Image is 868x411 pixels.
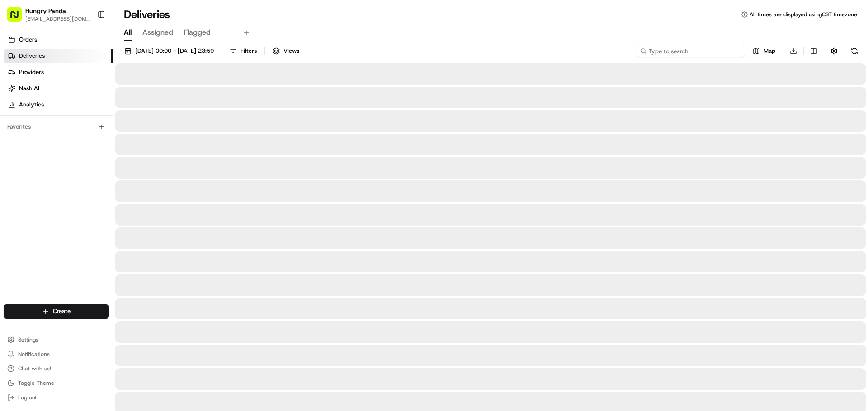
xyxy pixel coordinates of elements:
button: Chat with us! [4,362,109,375]
button: Notifications [4,348,109,360]
span: Create [53,307,71,315]
button: [EMAIL_ADDRESS][DOMAIN_NAME] [25,15,90,23]
div: Favorites [4,120,109,134]
div: 💻 [76,132,84,139]
span: Flagged [184,27,211,38]
span: Chat with us! [18,365,51,372]
button: Settings [4,333,109,346]
span: Providers [19,68,44,76]
div: Start new chat [31,86,148,95]
a: Deliveries [4,49,113,63]
span: All [124,27,132,38]
span: Analytics [19,101,44,109]
span: Settings [18,336,38,343]
p: Welcome 👋 [9,36,165,51]
a: Analytics [4,97,113,112]
button: Log out [4,391,109,404]
span: Toggle Theme [18,379,54,387]
input: Clear [24,58,149,68]
a: 📗Knowledge Base [5,127,73,143]
button: Refresh [848,45,861,57]
img: Nash [9,9,27,27]
button: Start new chat [154,89,165,100]
span: Views [283,47,299,55]
span: All times are displayed using CST timezone [750,11,857,18]
button: Create [4,304,109,319]
a: Powered byPylon [64,152,109,160]
span: Notifications [18,351,50,358]
span: Map [764,47,775,55]
input: Type to search [637,45,745,57]
button: Map [749,45,779,57]
span: Assigned [142,27,173,38]
span: [DATE] 00:00 - [DATE] 23:59 [135,47,214,55]
button: Filters [226,45,261,57]
h1: Deliveries [124,7,170,22]
span: API Documentation [85,131,145,140]
a: Nash AI [4,81,113,96]
button: Hungry Panda [25,6,66,15]
span: Deliveries [19,52,45,60]
a: 💻API Documentation [73,127,149,143]
div: We're available if you need us! [31,95,114,102]
span: Knowledge Base [18,131,69,140]
button: Toggle Theme [4,377,109,389]
div: 📗 [9,132,16,139]
span: Filters [241,47,257,55]
button: Hungry Panda[EMAIL_ADDRESS][DOMAIN_NAME] [4,4,94,25]
a: Orders [4,32,113,47]
a: Providers [4,65,113,79]
img: 1736555255976-a54dd68f-1ca7-489b-9aae-adbdc363a1c4 [9,86,25,102]
span: Nash AI [19,84,39,92]
button: Views [269,45,303,57]
span: Pylon [90,153,109,160]
span: Orders [19,36,37,44]
button: [DATE] 00:00 - [DATE] 23:59 [120,45,218,57]
span: Log out [18,394,37,401]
